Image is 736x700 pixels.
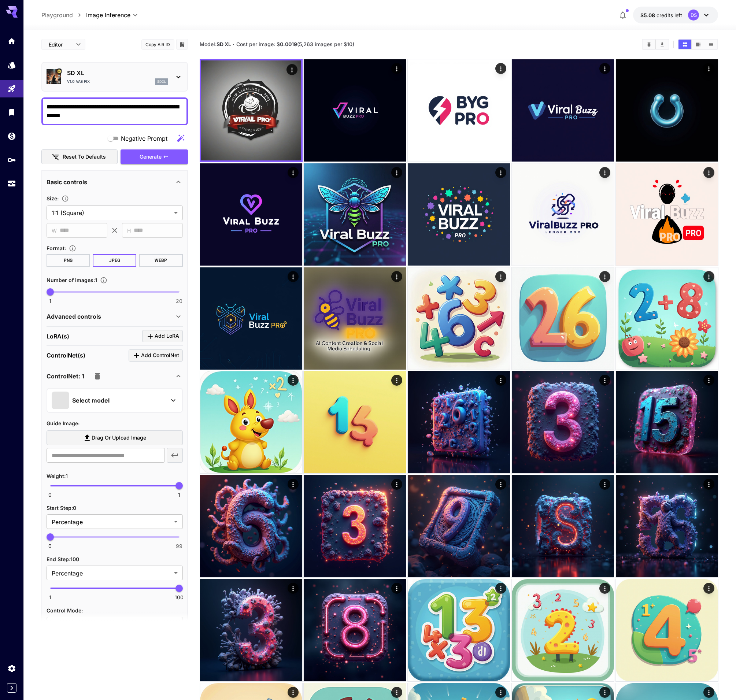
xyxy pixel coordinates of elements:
div: Actions [495,63,506,74]
img: 2Q== [408,579,510,681]
div: Certified Model – Vetted for best performance and includes a commercial license.SD XLv1.0 VAE fix... [47,66,183,88]
div: Actions [287,167,298,178]
div: Actions [495,687,506,698]
span: Control Mode : [47,607,83,614]
div: Usage [7,179,16,188]
span: 0 [48,491,52,499]
img: Z [200,267,302,370]
div: Actions [391,63,402,74]
img: 2Q== [616,475,718,577]
p: SD XL [67,68,168,77]
img: 9k= [304,59,406,162]
button: Specify how many images to generate in a single request. Each image generation will be charged se... [97,277,110,284]
div: Wallet [7,132,16,141]
span: Percentage [52,518,171,526]
div: Library [7,108,16,117]
p: Advanced controls [47,312,101,321]
img: Z [616,59,718,162]
div: Actions [703,687,714,698]
span: Drag or upload image [92,433,146,442]
a: Playground [41,11,73,19]
div: Actions [703,271,714,282]
span: Cost per image: $ (5,263 images per $10) [236,41,354,47]
span: Add LoRA [155,332,179,341]
div: Actions [599,687,610,698]
button: $5.07781DS [633,7,718,23]
img: 9k= [200,475,302,577]
button: Show images in grid view [678,40,691,49]
div: Actions [287,479,298,490]
img: 2Q== [512,267,614,370]
button: Clear Images [643,40,655,49]
span: H [127,226,131,235]
span: Format : [47,245,66,251]
b: SD XL [217,41,231,47]
button: PNG [47,254,90,267]
div: Actions [391,583,402,594]
img: 2Q== [512,371,614,473]
span: credits left [657,12,682,18]
div: Actions [703,583,714,594]
span: Percentage [52,569,171,578]
div: ControlNet: 1 [47,367,183,385]
div: Actions [391,687,402,698]
span: Weight : 1 [47,473,68,479]
div: Actions [495,375,506,386]
div: Actions [391,479,402,490]
img: 9k= [200,163,302,266]
span: 1 [49,594,51,601]
div: Show images in grid viewShow images in video viewShow images in list view [678,39,718,50]
img: 9k= [201,60,301,160]
button: WEBP [139,254,183,267]
span: Guide Image : [47,420,79,426]
img: 9k= [616,579,718,681]
button: Add to library [179,40,185,49]
div: DS [688,10,699,21]
div: $5.07781 [640,11,682,19]
span: 99 [176,542,182,550]
div: Actions [703,63,714,74]
button: Generate [121,149,188,164]
p: ControlNet: 1 [47,372,84,381]
img: Z [408,163,510,266]
span: Number of images : 1 [47,277,97,283]
div: Actions [599,271,610,282]
img: Z [304,371,406,473]
div: Actions [599,583,610,594]
div: Actions [391,167,402,178]
img: 2Q== [200,579,302,681]
span: Image Inference [86,11,130,19]
div: Actions [287,583,298,594]
nav: breadcrumb [41,11,86,19]
button: Click to add LoRA [142,330,183,342]
div: Actions [495,479,506,490]
div: Actions [391,271,402,282]
span: Model: [200,41,231,47]
span: Editor [49,41,71,48]
span: $5.08 [640,12,657,18]
span: 1 [178,491,180,499]
div: Clear ImagesDownload All [642,39,669,50]
div: Basic controls [47,173,183,191]
img: Z [512,475,614,577]
span: Add ControlNet [141,351,179,360]
div: Actions [599,479,610,490]
img: Z [304,267,406,370]
img: Z [304,579,406,681]
label: Drag or upload image [47,430,183,445]
div: Actions [495,271,506,282]
img: 2Q== [616,267,718,370]
img: Z [512,163,614,266]
div: Advanced controls [47,308,183,325]
div: Actions [703,479,714,490]
button: Show images in list view [704,40,717,49]
span: 100 [175,594,184,601]
span: 1 [49,297,51,305]
button: Select model [52,392,178,409]
p: LoRA(s) [47,332,69,341]
img: 2Q== [512,579,614,681]
div: Actions [495,583,506,594]
div: Models [7,60,16,70]
p: sdxl [157,79,166,84]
